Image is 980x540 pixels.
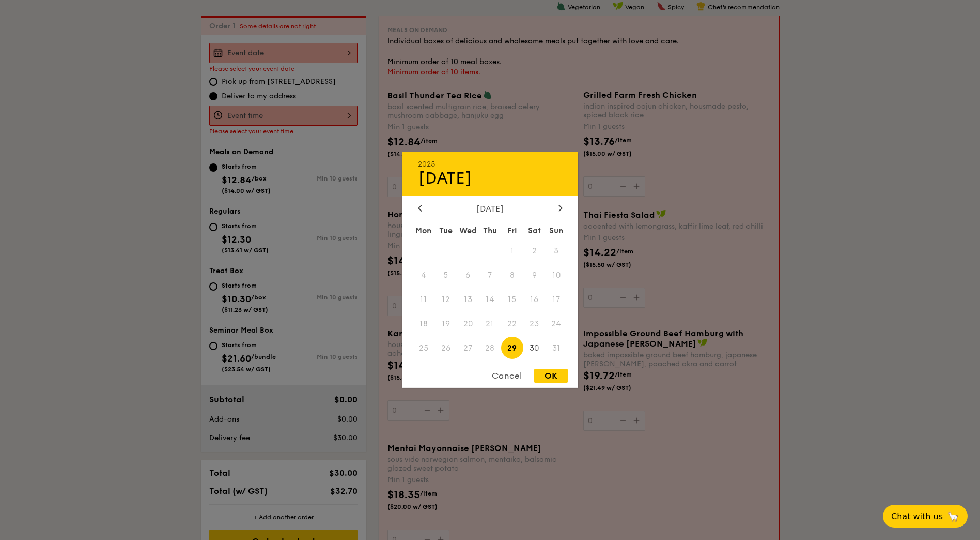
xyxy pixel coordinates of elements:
span: 24 [546,312,568,335]
span: 26 [434,337,457,359]
span: 16 [523,289,546,311]
span: 27 [457,337,479,359]
span: 8 [501,264,523,287]
span: 2 [523,240,546,262]
span: 6 [457,264,479,287]
div: Wed [457,221,479,240]
div: [DATE] [418,204,563,214]
div: Mon [413,221,435,240]
span: 11 [413,289,435,311]
span: 9 [523,264,546,287]
span: 22 [501,312,523,335]
span: 5 [434,264,457,287]
div: OK [534,369,568,383]
div: Sat [523,221,546,240]
span: 7 [479,264,501,287]
span: 3 [546,240,568,262]
div: [DATE] [418,169,563,188]
span: 31 [546,337,568,359]
span: 21 [479,312,501,335]
div: Sun [546,221,568,240]
span: 23 [523,312,546,335]
span: 🦙 [947,511,959,522]
div: 2025 [418,160,563,169]
div: Cancel [481,369,532,383]
span: 12 [434,289,457,311]
span: 18 [413,312,435,335]
span: 13 [457,289,479,311]
span: 1 [501,240,523,262]
span: 19 [434,312,457,335]
span: 28 [479,337,501,359]
span: 10 [546,264,568,287]
span: 29 [501,337,523,359]
span: 20 [457,312,479,335]
span: 14 [479,289,501,311]
span: Chat with us [891,512,943,521]
span: 30 [523,337,546,359]
div: Thu [479,221,501,240]
button: Chat with us🦙 [883,505,968,528]
span: 15 [501,289,523,311]
span: 4 [413,264,435,287]
div: Tue [434,221,457,240]
span: 25 [413,337,435,359]
div: Fri [501,221,523,240]
span: 17 [546,289,568,311]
